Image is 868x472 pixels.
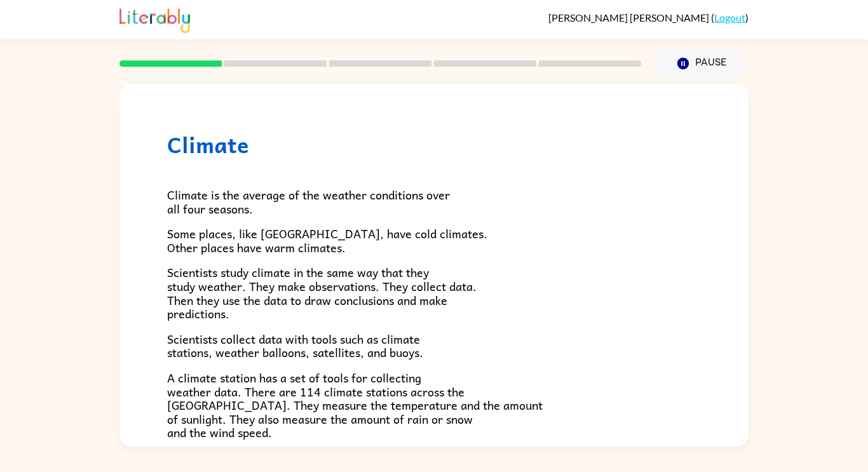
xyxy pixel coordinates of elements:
button: Pause [656,49,749,78]
div: ( ) [548,11,749,24]
span: Some places, like [GEOGRAPHIC_DATA], have cold climates. Other places have warm climates. [167,224,487,257]
h1: Climate [167,131,701,158]
span: A climate station has a set of tools for collecting weather data. There are 114 climate stations ... [167,368,543,442]
span: Scientists collect data with tools such as climate stations, weather balloons, satellites, and bu... [167,330,423,362]
a: Logout [714,11,745,24]
span: Climate is the average of the weather conditions over all four seasons. [167,185,450,218]
span: Scientists study climate in the same way that they study weather. They make observations. They co... [167,263,477,323]
span: [PERSON_NAME] [PERSON_NAME] [548,11,711,24]
img: Literably [119,5,190,33]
